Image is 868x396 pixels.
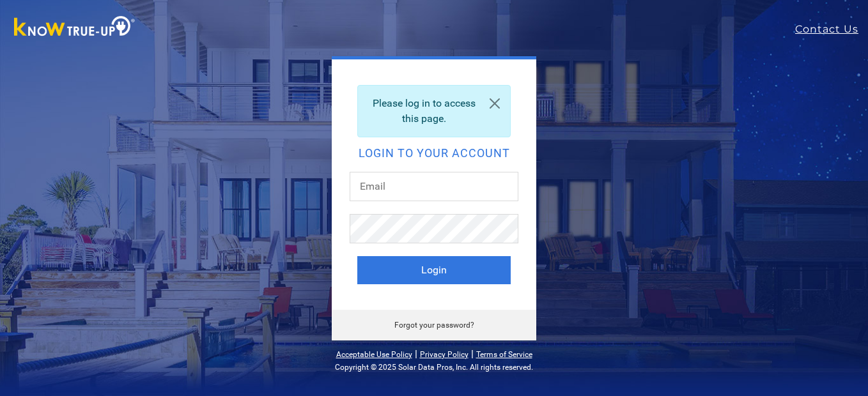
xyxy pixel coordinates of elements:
span: | [471,347,474,360]
a: Terms of Service [476,350,532,359]
button: Login [357,256,511,284]
span: | [415,347,417,360]
div: Please log in to access this page. [357,85,511,137]
input: Email [350,172,518,201]
a: Contact Us [795,22,868,37]
a: Close [479,86,510,121]
a: Acceptable Use Policy [336,350,412,359]
h2: Login to your account [357,148,511,159]
a: Privacy Policy [420,350,469,359]
a: Forgot your password? [394,321,474,330]
img: Know True-Up [8,13,142,42]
